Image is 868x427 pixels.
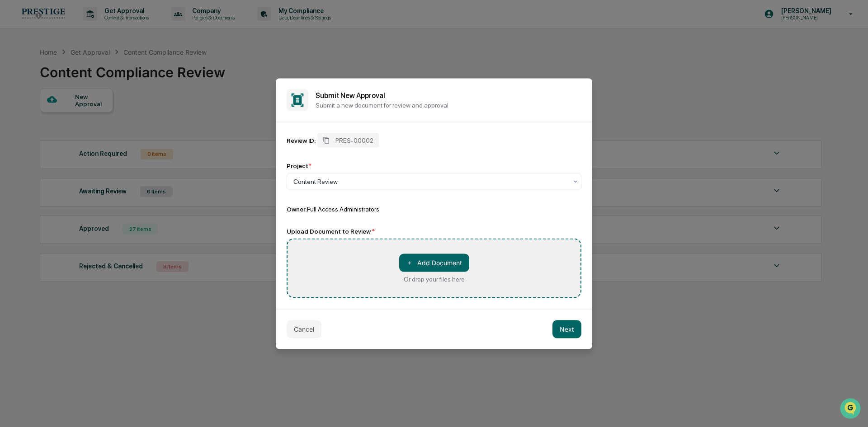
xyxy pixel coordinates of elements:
[316,102,581,109] p: Submit a new document for review and approval
[335,136,373,144] span: PRES-00002
[287,320,321,338] button: Cancel
[9,19,165,33] p: How can we help?
[9,69,25,85] img: 1746055101610-c473b297-6a78-478c-a979-82029cc54cd1
[5,110,62,127] a: 🖐️Preclearance
[66,115,73,122] div: 🗄️
[287,136,316,144] div: Review ID:
[90,153,109,160] span: Pylon
[154,72,165,83] button: Start new chat
[287,205,307,212] span: Owner:
[18,131,57,140] span: Data Lookup
[75,114,112,123] span: Attestations
[287,162,311,169] div: Project
[5,127,61,144] a: 🔎Data Lookup
[31,69,148,78] div: Start new chat
[18,114,58,123] span: Preclearance
[31,78,114,85] div: We're available if you need us!
[839,397,863,422] iframe: Open customer support
[316,91,581,100] h2: Submit New Approval
[9,132,16,139] div: 🔎
[307,205,379,212] span: Full Access Administrators
[404,275,465,282] div: Or drop your files here
[62,110,116,127] a: 🗄️Attestations
[552,320,581,338] button: Next
[64,153,109,160] a: Powered byPylon
[9,115,16,122] div: 🖐️
[399,253,469,272] button: Or drop your files here
[287,227,581,235] div: Upload Document to Review
[406,258,413,267] span: ＋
